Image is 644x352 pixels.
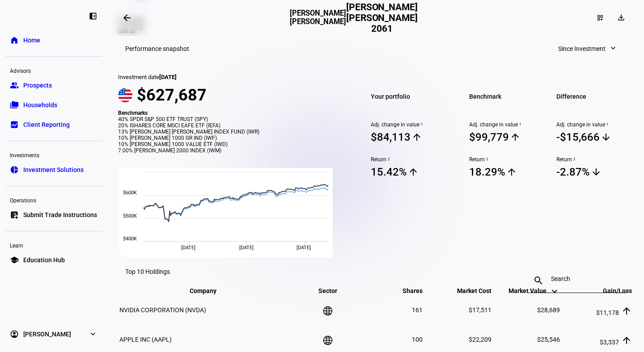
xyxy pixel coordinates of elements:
a: bid_landscapeClient Reporting [5,116,102,134]
div: Investments [5,148,102,161]
div: Operations [5,193,102,206]
div: 10% [PERSON_NAME] 1000 VALUE ETF (IWD) [118,141,346,147]
span: Prospects [23,81,52,90]
span: Client Reporting [23,120,70,129]
eth-mat-symbol: list_alt_add [10,210,19,219]
a: folder_copyHouseholds [5,96,102,114]
div: 13% [PERSON_NAME] [PERSON_NAME] INDEX FUND (IWR) [118,129,346,135]
span: [PERSON_NAME] [23,330,71,339]
eth-mat-symbol: school [10,256,19,264]
button: Since Investment [549,40,626,58]
span: Market Cost [444,287,491,294]
span: Households [23,101,57,109]
mat-icon: arrow_upward [621,335,632,346]
span: APPLE INC (AAPL) [119,336,172,343]
span: Return [371,156,448,163]
span: $28,689 [537,306,560,314]
span: $3,337 [600,339,619,346]
sup: 2 [572,156,576,163]
mat-icon: arrow_backwards [122,13,132,23]
mat-icon: keyboard_arrow_down [549,286,560,297]
span: Gain/Loss [589,287,632,294]
div: 20% ISHARES CORE MSCI EAFE ETF (IEFA) [118,122,346,129]
eth-mat-symbol: folder_copy [10,101,19,109]
span: Return [469,156,546,163]
span: [DATE] [297,245,311,251]
div: 7.00% [PERSON_NAME] 2000 INDEX (IWM) [118,147,346,154]
text: $400K [123,236,137,242]
span: Adj. change in value [556,122,633,128]
span: 15.42% [371,165,448,179]
span: $17,511 [469,306,491,314]
eth-mat-symbol: home [10,36,19,45]
text: $500K [123,213,137,219]
span: [DATE] [239,245,254,251]
div: $84,113 [371,131,411,143]
a: homeHome [5,31,102,49]
sup: 1 [419,122,423,128]
a: pie_chartInvestment Solutions [5,161,102,179]
span: 161 [412,306,423,314]
mat-icon: dashboard_customize [597,14,604,21]
eth-mat-symbol: group [10,81,19,90]
div: 40% SPDR S&P 500 ETF TRUST (SPY) [118,116,346,122]
h3: Performance snapshot [125,45,189,52]
span: Benchmark [469,90,546,103]
span: Adj. change in value [469,122,546,128]
span: Sector [312,287,344,294]
span: [DATE] [159,74,177,80]
sup: 1 [605,122,609,128]
mat-icon: search [528,275,549,286]
span: $99,779 [469,130,546,144]
mat-icon: arrow_upward [621,306,632,316]
span: Submit Trade Instructions [23,210,97,219]
span: Return [556,156,633,163]
eth-mat-symbol: pie_chart [10,165,19,174]
h3: [PERSON_NAME] [PERSON_NAME] [290,9,346,33]
text: $600K [123,190,137,196]
span: NVIDIA CORPORATION (NVDA) [119,306,206,314]
span: $627,687 [137,86,207,105]
eth-mat-symbol: bid_landscape [10,120,19,129]
div: Benchmarks [118,110,346,116]
div: Advisors [5,64,102,76]
span: 18.29% [469,165,546,179]
span: $22,209 [469,336,491,343]
span: Difference [556,90,633,103]
span: 100 [412,336,423,343]
span: $11,178 [596,309,619,316]
eth-mat-symbol: expand_more [89,330,97,339]
div: Investment date [118,74,346,80]
sup: 1 [518,122,521,128]
mat-icon: arrow_upward [506,167,517,177]
eth-mat-symbol: left_panel_close [89,12,97,21]
a: groupProspects [5,76,102,94]
span: $25,546 [537,336,560,343]
span: Since Investment [558,40,606,58]
span: Market Value [508,287,560,294]
sup: 2 [386,156,390,163]
span: Company [190,287,230,294]
h2: [PERSON_NAME] [PERSON_NAME] 2061 [346,2,418,34]
eth-data-table-title: Top 10 Holdings [125,268,170,275]
div: 10% [PERSON_NAME] 1000 GR IND (IWF) [118,135,346,141]
mat-icon: arrow_upward [411,132,422,142]
div: Learn [5,239,102,251]
span: [DATE] [181,245,195,251]
span: Your portfolio [371,90,448,103]
span: Adj. change in value [371,122,448,128]
mat-icon: download [617,13,626,22]
span: Education Hub [23,256,65,264]
mat-icon: arrow_downward [591,167,602,177]
span: Shares [389,287,423,294]
span: Investment Solutions [23,165,84,174]
span: -2.87% [556,165,633,179]
input: Search [551,275,603,282]
mat-icon: arrow_downward [601,132,611,142]
eth-mat-symbol: account_circle [10,330,19,339]
span: Home [23,36,40,45]
sup: 2 [485,156,488,163]
mat-icon: arrow_upward [408,167,419,177]
mat-icon: expand_more [609,44,618,53]
mat-icon: arrow_upward [510,132,521,142]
